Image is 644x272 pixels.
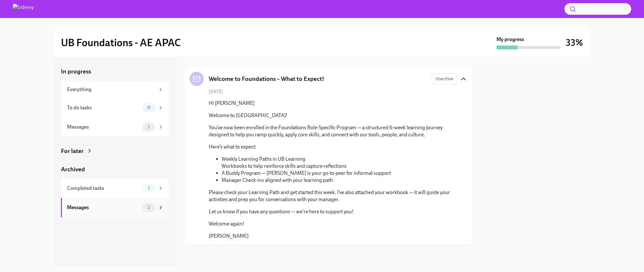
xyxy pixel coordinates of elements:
[209,208,457,215] p: Let us know if you have any questions — we're here to support you!
[209,112,457,119] p: Welcome to [GEOGRAPHIC_DATA]!
[61,117,169,137] a: Messages1
[61,36,181,49] h2: UB Foundations - AE APAC
[222,177,457,184] li: Manager Check-ins aligned with your learning path
[209,75,324,83] h5: Welcome to Foundations – What to Expect!
[209,89,223,95] span: [DATE]
[144,186,154,191] span: 1
[67,204,140,211] div: Messages
[435,76,453,82] span: Unarchive
[222,170,457,177] li: A Buddy Program — [PERSON_NAME] is your go-to peer for informal support
[209,124,457,138] p: You’ve now been enrolled in the Foundations Role-Specific Program — a structured 6-week learning ...
[144,124,154,129] span: 1
[61,147,169,155] a: For later
[209,143,457,150] p: Here’s what to expect:
[144,205,154,210] span: 2
[67,123,140,131] div: Messages
[61,147,84,155] div: For later
[209,100,457,107] p: Hi [PERSON_NAME]
[432,73,457,84] button: Unarchive
[61,98,169,117] a: To do tasks0
[566,37,583,48] h3: 33%
[61,81,169,98] a: Everything
[209,233,457,240] p: [PERSON_NAME]
[67,86,155,93] div: Everything
[67,104,140,111] div: To do tasks
[61,198,169,217] a: Messages2
[209,220,457,227] p: Welcome again!
[209,189,457,203] p: Please check your Learning Path and get started this week. I’ve also attached your workbook — it ...
[496,36,524,43] strong: My progress
[61,179,169,198] a: Completed tasks1
[67,185,140,192] div: Completed tasks
[61,67,169,76] a: In progress
[13,4,34,14] img: Udemy
[222,156,457,170] li: Weekly Learning Paths in UB Learning Workbooks to help reinforce skills and capture reflections
[143,105,154,110] span: 0
[61,165,169,174] a: Archived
